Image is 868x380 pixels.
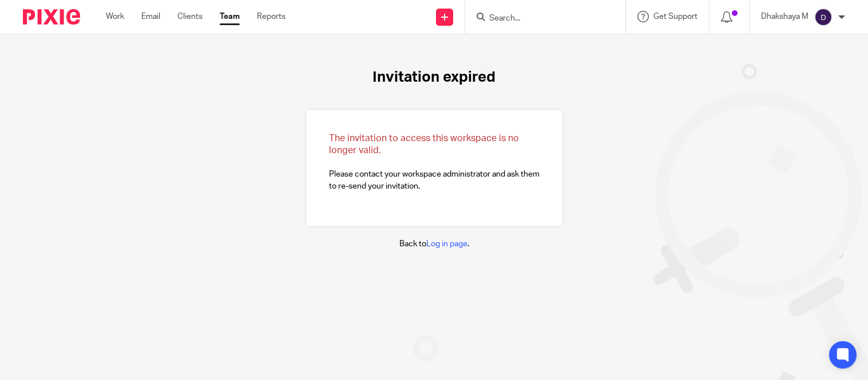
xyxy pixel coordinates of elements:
img: Pixie [23,9,80,25]
a: Clients [177,11,203,22]
span: Get Support [653,13,697,21]
a: Work [106,11,124,22]
h1: Invitation expired [372,69,496,86]
p: Dhakshaya M [761,11,808,22]
a: Email [141,11,160,22]
a: Team [220,11,240,22]
p: Back to . [399,238,469,250]
a: Reports [257,11,286,22]
input: Search [488,14,591,24]
p: Please contact your workspace administrator and ask them to re-send your invitation. [329,133,540,192]
img: svg%3E [814,8,833,26]
a: Log in page [426,240,467,248]
span: The invitation to access this workspace is no longer valid. [329,134,519,155]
